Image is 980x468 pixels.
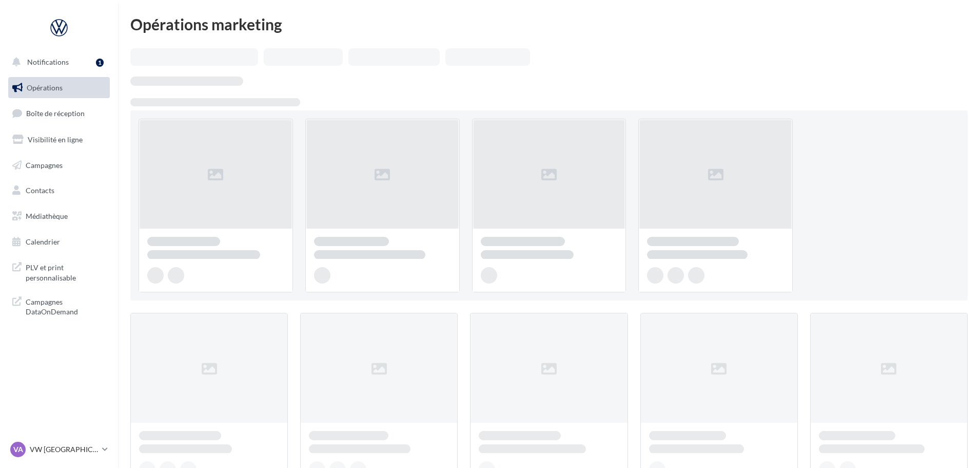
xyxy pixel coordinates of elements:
[26,260,106,283] span: PLV et print personnalisable
[26,160,63,169] span: Campagnes
[6,180,112,201] a: Contacts
[130,16,968,32] div: Opérations marketing
[6,291,112,321] a: Campagnes DataOnDemand
[6,256,112,287] a: PLV et print personnalisable
[6,51,108,73] button: Notifications 1
[26,186,54,195] span: Contacts
[13,444,23,455] span: VA
[6,155,112,176] a: Campagnes
[28,135,83,144] span: Visibilité en ligne
[27,83,63,92] span: Opérations
[26,295,106,317] span: Campagnes DataOnDemand
[26,109,85,118] span: Boîte de réception
[6,129,112,151] a: Visibilité en ligne
[6,231,112,253] a: Calendrier
[6,102,112,124] a: Boîte de réception
[96,59,104,67] div: 1
[6,77,112,99] a: Opérations
[30,444,98,455] p: VW [GEOGRAPHIC_DATA][PERSON_NAME]
[26,212,68,220] span: Médiathèque
[6,205,112,227] a: Médiathèque
[27,58,69,66] span: Notifications
[26,237,60,246] span: Calendrier
[8,440,110,459] a: VA VW [GEOGRAPHIC_DATA][PERSON_NAME]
